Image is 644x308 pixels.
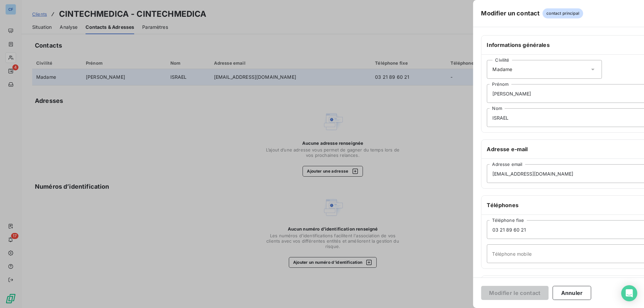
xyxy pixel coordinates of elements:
span: Madame [492,66,512,73]
h5: Modifier un contact [481,9,540,18]
div: Open Intercom Messenger [621,285,637,301]
button: Modifier le contact [481,286,548,300]
span: contact principal [542,8,583,18]
button: Annuler [553,286,591,300]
